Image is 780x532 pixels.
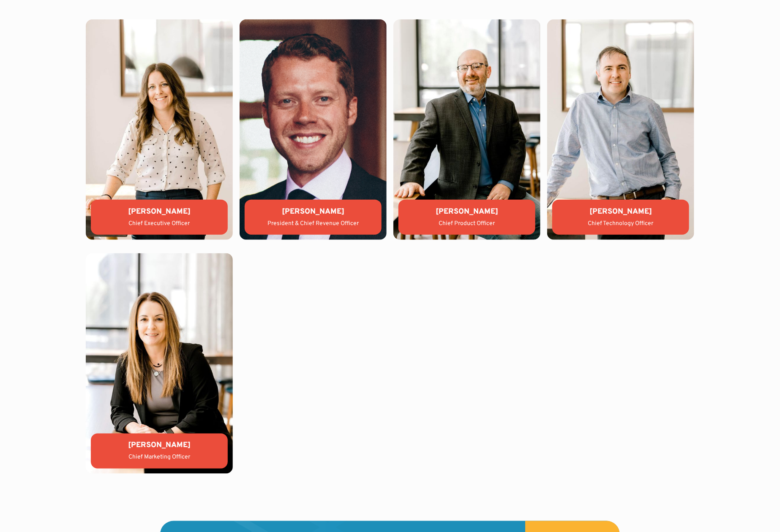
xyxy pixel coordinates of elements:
div: Chief Executive Officer [98,220,221,228]
div: [PERSON_NAME] [251,206,375,217]
div: Chief Product Officer [405,220,529,228]
div: President & Chief Revenue Officer [251,220,375,228]
img: Kate Colacelli [86,253,233,474]
div: [PERSON_NAME] [559,206,682,217]
div: Chief Technology Officer [559,220,682,228]
div: [PERSON_NAME] [405,206,529,217]
div: [PERSON_NAME] [98,206,221,217]
div: Chief Marketing Officer [98,453,221,462]
img: Jason Wiley [240,19,387,240]
img: Matthew Groner [393,19,540,240]
div: [PERSON_NAME] [98,440,221,451]
img: Lauren Donalson [86,19,233,240]
img: Tony Compton [547,19,694,240]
